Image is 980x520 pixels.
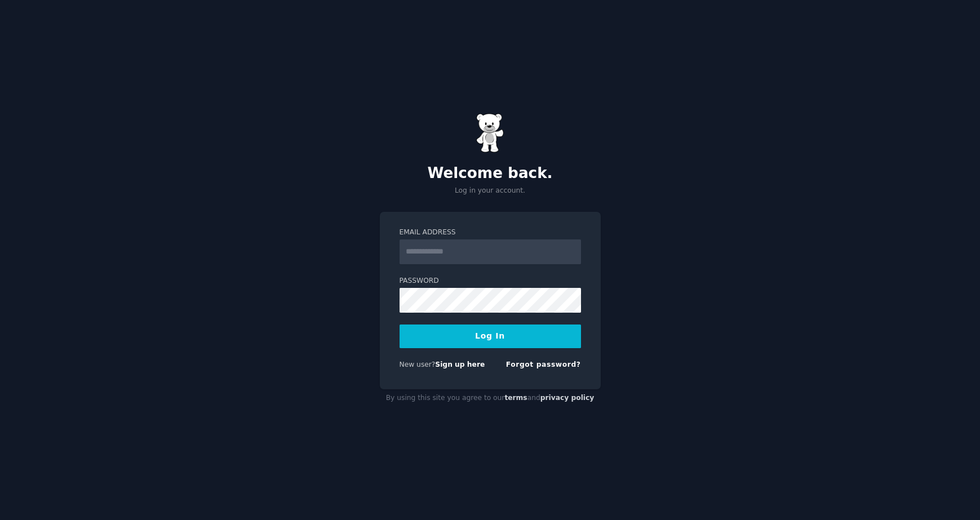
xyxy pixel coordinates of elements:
a: Sign up here [435,361,485,368]
a: Forgot password? [506,361,581,368]
a: privacy policy [540,394,595,402]
p: Log in your account. [380,186,601,196]
img: Gummy Bear [476,113,504,153]
button: Log In [400,325,581,348]
span: New user? [400,361,436,368]
label: Password [400,276,581,286]
a: terms [504,394,527,402]
label: Email Address [400,228,581,238]
h2: Welcome back. [380,165,601,183]
div: By using this site you agree to our and [380,389,601,407]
